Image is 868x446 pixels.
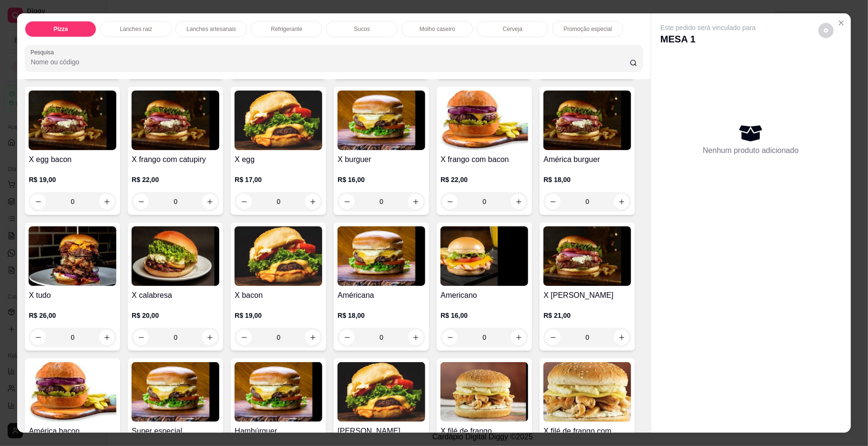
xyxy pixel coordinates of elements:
[440,91,528,150] img: product-image
[440,311,528,320] p: R$ 16,00
[543,362,631,422] img: product-image
[354,25,370,33] p: Sucos
[271,25,302,33] p: Refrigerante
[29,311,116,320] p: R$ 26,00
[31,57,629,67] input: Pesquisa
[818,23,834,38] button: decrease-product-quantity
[29,362,116,422] img: product-image
[132,362,219,422] img: product-image
[661,23,756,32] p: Este pedido será vinculado para
[440,426,528,437] h4: X filé de frango
[661,32,756,46] p: MESA 1
[132,154,219,165] h4: X frango com catupiry
[235,154,322,165] h4: X egg
[31,48,57,56] label: Pesquisa
[440,290,528,301] h4: Americano
[440,175,528,184] p: R$ 22,00
[235,91,322,150] img: product-image
[235,362,322,422] img: product-image
[543,175,631,184] p: R$ 18,00
[235,290,322,301] h4: X bacon
[543,226,631,286] img: product-image
[337,362,425,422] img: product-image
[235,175,322,184] p: R$ 17,00
[337,91,425,150] img: product-image
[419,25,455,33] p: Molho caseiro
[29,91,116,150] img: product-image
[834,15,849,30] button: Close
[29,290,116,301] h4: X tudo
[186,25,236,33] p: Lanches artesanais
[440,154,528,165] h4: X frango com bacon
[337,311,425,320] p: R$ 18,00
[29,154,116,165] h4: X egg bacon
[337,175,425,184] p: R$ 16,00
[563,25,612,33] p: Promoção especial
[120,25,152,33] p: Lanches raiz
[132,91,219,150] img: product-image
[543,311,631,320] p: R$ 21,00
[440,226,528,286] img: product-image
[132,311,219,320] p: R$ 20,00
[235,426,322,437] h4: Hambúrguer
[543,91,631,150] img: product-image
[337,226,425,286] img: product-image
[132,226,219,286] img: product-image
[53,25,68,33] p: Pizza
[29,426,116,437] h4: América bacon
[235,226,322,286] img: product-image
[132,290,219,301] h4: X calabresa
[29,175,116,184] p: R$ 19,00
[337,154,425,165] h4: X burguer
[543,290,631,301] h4: X [PERSON_NAME]
[337,426,425,437] h4: [PERSON_NAME]
[29,226,116,286] img: product-image
[132,426,219,437] h4: Super especial
[337,290,425,301] h4: Américana
[132,175,219,184] p: R$ 22,00
[543,154,631,165] h4: América burguer
[503,25,522,33] p: Cerveja
[235,311,322,320] p: R$ 19,00
[703,145,799,156] p: Nenhum produto adicionado
[440,362,528,422] img: product-image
